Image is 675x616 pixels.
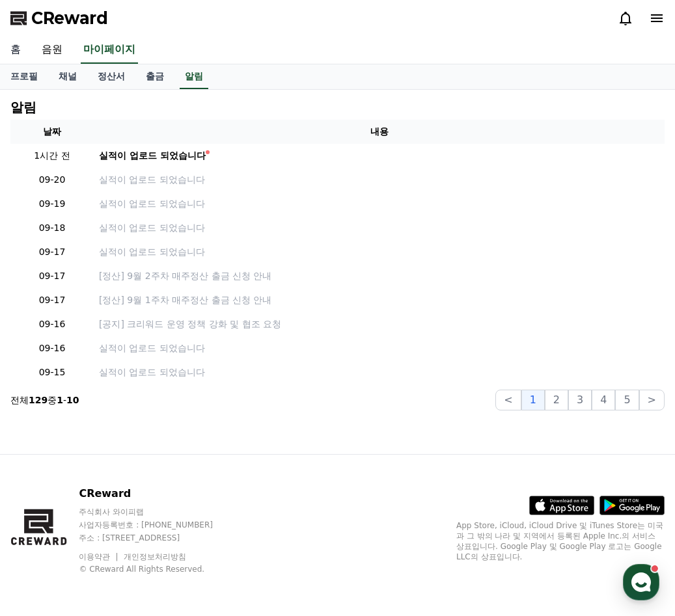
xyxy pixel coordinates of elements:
button: 3 [568,390,592,410]
p: 09-15 [16,366,89,379]
a: 대화 [86,412,168,445]
strong: 10 [66,395,79,405]
a: 실적이 업로드 되었습니다 [99,341,659,355]
h4: 알림 [10,100,36,114]
a: 음원 [31,36,73,64]
p: 전체 중 - [10,394,79,407]
div: 실적이 업로드 되었습니다 [99,149,206,163]
strong: 1 [57,395,63,405]
strong: 129 [29,395,48,405]
a: 이용약관 [79,552,120,561]
a: 실적이 업로드 되었습니다 [99,366,659,379]
a: 출금 [135,64,174,89]
p: 09-20 [16,173,89,187]
a: [공지] 크리워드 운영 정책 강화 및 협조 요청 [99,317,659,331]
a: 개인정보처리방침 [124,552,186,561]
p: CReward [79,486,238,502]
span: 홈 [41,432,49,442]
a: [정산] 9월 1주차 매주정산 출금 신청 안내 [99,293,659,307]
a: 실적이 업로드 되었습니다 [99,173,659,187]
button: 1 [521,390,545,410]
span: 설정 [201,432,217,442]
button: 4 [592,390,615,410]
th: 내용 [94,120,665,144]
a: 채널 [48,64,87,89]
a: 설정 [168,412,250,445]
th: 날짜 [10,120,94,144]
p: 09-17 [16,293,89,307]
p: 사업자등록번호 : [PHONE_NUMBER] [79,520,238,530]
button: 5 [615,390,639,410]
a: 알림 [180,64,208,89]
a: 실적이 업로드 되었습니다 [99,221,659,235]
p: 주소 : [STREET_ADDRESS] [79,533,238,543]
a: CReward [10,8,108,29]
a: 실적이 업로드 되었습니다 [99,149,659,163]
p: © CReward All Rights Reserved. [79,564,238,574]
p: 09-17 [16,245,89,259]
a: 마이페이지 [81,36,138,64]
span: CReward [31,8,108,29]
p: 09-19 [16,197,89,211]
button: > [639,390,665,410]
a: 실적이 업로드 되었습니다 [99,245,659,259]
a: 실적이 업로드 되었습니다 [99,197,659,211]
p: 09-17 [16,269,89,283]
a: [정산] 9월 2주차 매주정산 출금 신청 안내 [99,269,659,283]
span: 대화 [119,433,135,443]
p: 09-16 [16,317,89,331]
p: 주식회사 와이피랩 [79,507,238,517]
a: 정산서 [87,64,135,89]
p: 1시간 전 [16,149,89,163]
p: 09-18 [16,221,89,235]
a: 홈 [4,412,86,445]
p: 09-16 [16,341,89,355]
button: < [495,390,521,410]
button: 2 [545,390,568,410]
p: App Store, iCloud, iCloud Drive 및 iTunes Store는 미국과 그 밖의 나라 및 지역에서 등록된 Apple Inc.의 서비스 상표입니다. Goo... [456,520,665,562]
